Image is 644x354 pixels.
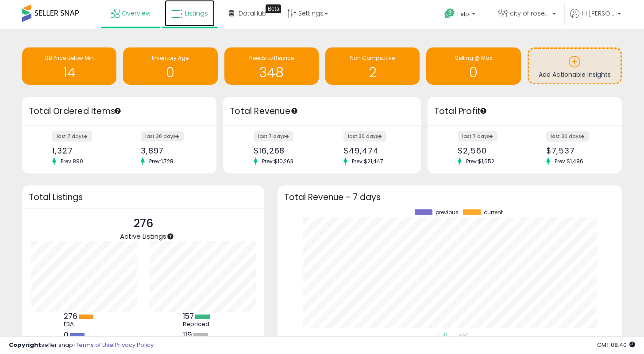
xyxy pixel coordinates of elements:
[123,47,217,85] a: Inventory Age 0
[22,47,116,85] a: BB Price Below Min 14
[141,146,201,155] div: 3,897
[582,9,615,18] span: Hi [PERSON_NAME]
[230,105,414,118] h3: Total Revenue
[254,131,293,142] label: last 7 days
[462,157,499,165] span: Prev: $1,652
[437,1,484,29] a: Help
[458,131,497,142] label: last 7 days
[183,311,194,322] b: 157
[120,215,166,232] p: 276
[347,157,388,165] span: Prev: $21,447
[127,65,213,80] h1: 0
[145,157,178,165] span: Prev: 1,728
[166,232,174,240] div: Tooltip anchor
[455,54,492,62] span: Selling @ Max
[141,131,184,142] label: last 30 days
[529,49,621,83] a: Add Actionable Insights
[343,146,405,155] div: $49,474
[229,65,314,80] h1: 348
[510,9,550,18] span: city of roses distributors llc
[539,70,611,79] span: Add Actionable Insights
[185,9,208,18] span: Listings
[325,47,420,85] a: Non Competitive 2
[152,54,189,62] span: Inventory Age
[224,47,319,85] a: Needs to Reprice 348
[29,194,258,201] h3: Total Listings
[45,54,94,62] span: BB Price Below Min
[27,65,112,80] h1: 14
[436,209,459,216] span: previous
[546,131,589,142] label: last 30 days
[426,47,521,85] a: Selling @ Max 0
[120,232,166,241] span: Active Listings
[52,146,112,155] div: 1,327
[183,330,192,340] b: 119
[290,107,298,115] div: Tooltip anchor
[330,65,415,80] h1: 2
[9,341,154,350] div: seller snap | |
[52,131,92,142] label: last 7 days
[115,341,154,349] a: Privacy Policy
[29,105,210,118] h3: Total Ordered Items
[9,341,41,349] strong: Copyright
[266,4,281,13] div: Tooltip anchor
[114,107,122,115] div: Tooltip anchor
[546,146,606,155] div: $7,537
[56,157,88,165] span: Prev: 890
[484,209,503,216] span: current
[249,54,294,62] span: Needs to Reprice
[284,194,615,201] h3: Total Revenue - 7 days
[64,321,104,328] div: FBA
[76,341,113,349] a: Terms of Use
[479,107,487,115] div: Tooltip anchor
[258,157,298,165] span: Prev: $10,263
[597,341,635,349] span: 2025-08-11 08:40 GMT
[431,65,516,80] h1: 0
[122,9,150,18] span: Overview
[457,10,469,18] span: Help
[239,9,266,18] span: DataHub
[434,105,615,118] h3: Total Profit
[458,146,518,155] div: $2,560
[570,9,621,29] a: Hi [PERSON_NAME]
[444,8,455,19] i: Get Help
[350,54,395,62] span: Non Competitive
[183,321,223,328] div: Repriced
[343,131,386,142] label: last 30 days
[254,146,315,155] div: $16,268
[64,330,69,340] b: 0
[64,311,77,322] b: 276
[550,157,588,165] span: Prev: $1,486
